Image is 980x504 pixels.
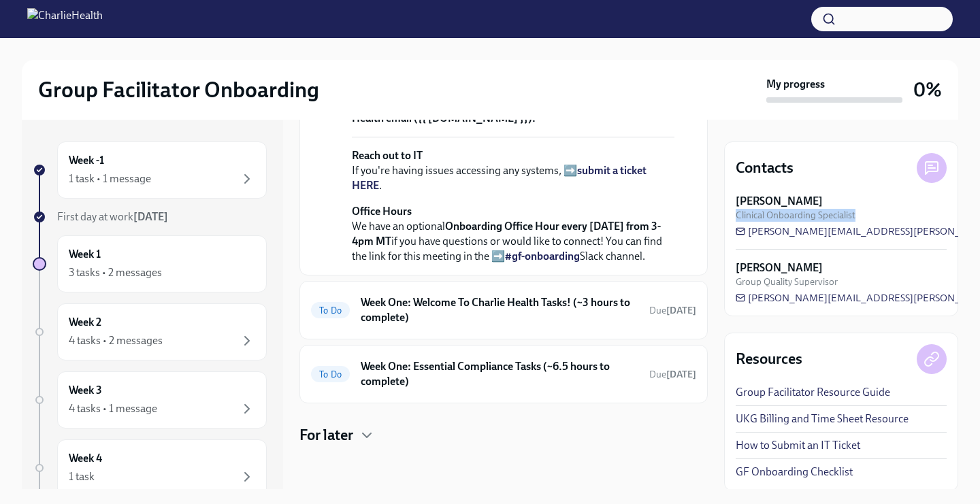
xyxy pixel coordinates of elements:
h3: 0% [913,78,942,102]
div: 4 tasks • 2 messages [69,333,163,348]
a: #gf-onboarding [505,250,580,263]
strong: [PERSON_NAME] [736,194,823,209]
span: To Do [311,305,350,316]
span: To Do [311,369,350,380]
h4: Resources [736,349,802,369]
div: 4 tasks • 1 message [69,401,157,416]
a: Week 24 tasks • 2 messages [33,303,267,360]
a: Group Facilitator Resource Guide [736,385,890,400]
a: To DoWeek One: Essential Compliance Tasks (~6.5 hours to complete)Due[DATE] [311,356,696,392]
a: How to Submit an IT Ticket [736,438,860,453]
span: Clinical Onboarding Specialist [736,209,855,222]
span: Group Quality Supervisor [736,275,838,288]
strong: [DATE] [666,369,696,380]
strong: Office Hours [352,205,412,218]
strong: [PERSON_NAME] [736,261,823,275]
h6: Week 1 [69,247,101,262]
img: CharlieHealth [27,8,103,30]
a: Week 13 tasks • 2 messages [33,235,267,292]
strong: Reach out to IT [352,149,423,162]
div: 1 task • 1 message [69,171,151,186]
div: 3 tasks • 2 messages [69,265,162,280]
span: Due [649,369,696,380]
a: UKG Billing and Time Sheet Resource [736,411,909,426]
a: First day at work[DATE] [33,209,267,224]
h4: For later [299,425,353,446]
a: Week 34 tasks • 1 message [33,371,267,429]
h2: Group Facilitator Onboarding [38,76,319,103]
h6: Week One: Essential Compliance Tasks (~6.5 hours to complete) [361,359,638,389]
a: GF Onboarding Checklist [736,465,853,480]
strong: Onboarding Office Hour every [DATE] from 3-4pm MT [352,220,661,248]
span: September 22nd, 2025 10:00 [649,368,696,381]
strong: [DATE] [133,210,168,223]
span: September 22nd, 2025 10:00 [649,304,696,317]
strong: My progress [766,77,825,92]
h6: Week 2 [69,315,101,330]
strong: [DATE] [666,305,696,316]
div: For later [299,425,708,446]
span: Due [649,305,696,316]
h6: Week -1 [69,153,104,168]
a: To DoWeek One: Welcome To Charlie Health Tasks! (~3 hours to complete)Due[DATE] [311,292,696,328]
h6: Week 4 [69,451,102,466]
p: If you're having issues accessing any systems, ➡️ . [352,148,674,193]
span: First day at work [57,210,168,223]
h6: Week 3 [69,383,102,398]
a: Week -11 task • 1 message [33,141,267,199]
h6: Week One: Welcome To Charlie Health Tasks! (~3 hours to complete) [361,295,638,325]
h4: Contacts [736,158,794,178]
p: We have an optional if you have questions or would like to connect! You can find the link for thi... [352,204,674,264]
a: Week 41 task [33,439,267,497]
div: 1 task [69,469,95,484]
